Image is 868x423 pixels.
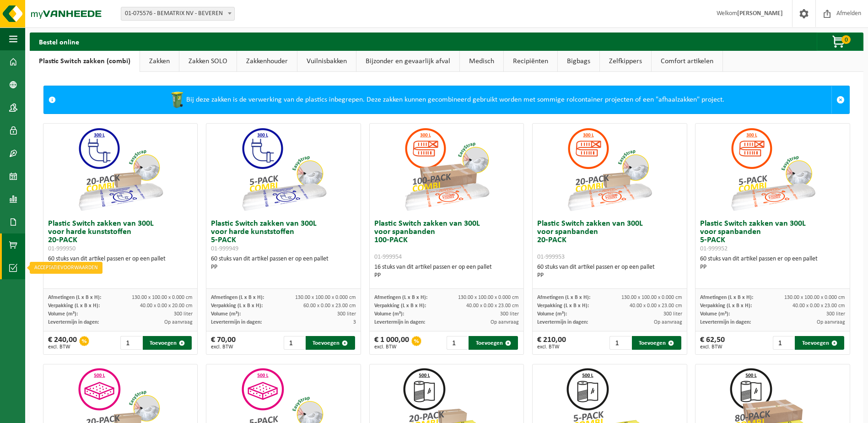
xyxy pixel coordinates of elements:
[48,311,78,317] span: Volume (m³):
[211,263,356,271] div: PP
[537,311,567,317] span: Volume (m³):
[537,263,682,280] div: 60 stuks van dit artikel passen er op een pallet
[303,303,356,309] span: 60.00 x 0.00 x 23.00 cm
[132,295,193,300] span: 130.00 x 100.00 x 0.000 cm
[700,303,752,309] span: Verpakking (L x B x H):
[211,336,236,350] div: € 70,00
[826,311,845,317] span: 300 liter
[460,51,503,72] a: Medisch
[784,295,845,300] span: 130.00 x 100.00 x 0.000 cm
[773,336,794,350] input: 1
[817,33,863,51] button: 0
[374,271,519,280] div: PP
[179,51,237,72] a: Zakken SOLO
[564,124,655,215] img: 01-999953
[48,336,77,350] div: € 240,00
[537,344,566,350] span: excl. BTW
[663,311,682,317] span: 300 liter
[537,254,565,260] span: 01-999953
[700,344,725,350] span: excl. BTW
[469,336,518,350] button: Toevoegen
[374,320,425,325] span: Levertermijn in dagen:
[211,311,241,317] span: Volume (m³):
[30,33,88,50] h2: Bestel online
[174,311,193,317] span: 300 liter
[537,295,590,300] span: Afmetingen (L x B x H):
[60,86,831,114] div: Bij deze zakken is de verwerking van de plastics inbegrepen. Deze zakken kunnen gecombineerd gebr...
[140,303,193,309] span: 40.00 x 0.00 x 20.00 cm
[504,51,557,72] a: Recipiënten
[700,263,845,271] div: PP
[211,344,236,350] span: excl. BTW
[121,7,234,20] span: 01-075576 - BEMATRIX NV - BEVEREN
[48,245,75,252] span: 01-999950
[238,124,329,215] img: 01-999949
[75,124,166,215] img: 01-999950
[447,336,468,350] input: 1
[120,336,142,350] input: 1
[374,303,426,309] span: Verpakking (L x B x H):
[817,320,845,325] span: Op aanvraag
[652,51,722,72] a: Comfort artikelen
[600,51,651,72] a: Zelfkippers
[374,336,409,350] div: € 1 000,00
[727,124,819,215] img: 01-999952
[374,263,519,280] div: 16 stuks van dit artikel passen er op een pallet
[356,51,459,72] a: Bijzonder en gevaarlijk afval
[374,254,402,260] span: 01-999954
[121,7,235,21] span: 01-075576 - BEMATRIX NV - BEVEREN
[537,220,682,261] h3: Plastic Switch zakken van 300L voor spanbanden 20-PACK
[337,311,356,317] span: 300 liter
[795,336,844,350] button: Toevoegen
[401,124,492,215] img: 01-999954
[700,245,728,252] span: 01-999952
[48,295,101,300] span: Afmetingen (L x B x H):
[211,295,264,300] span: Afmetingen (L x B x H):
[558,51,599,72] a: Bigbags
[353,320,356,325] span: 3
[500,311,519,317] span: 300 liter
[374,220,519,261] h3: Plastic Switch zakken van 300L voor spanbanden 100-PACK
[48,255,193,271] div: 60 stuks van dit artikel passen er op een pallet
[841,35,851,44] span: 0
[211,255,356,271] div: 60 stuks van dit artikel passen er op een pallet
[458,295,519,300] span: 130.00 x 100.00 x 0.000 cm
[211,220,356,253] h3: Plastic Switch zakken van 300L voor harde kunststoffen 5-PACK
[466,303,519,309] span: 40.00 x 0.00 x 23.00 cm
[48,220,193,253] h3: Plastic Switch zakken van 300L voor harde kunststoffen 20-PACK
[48,303,100,309] span: Verpakking (L x B x H):
[700,320,751,325] span: Levertermijn in dagen:
[700,295,753,300] span: Afmetingen (L x B x H):
[621,295,682,300] span: 130.00 x 100.00 x 0.000 cm
[609,336,631,350] input: 1
[143,336,192,350] button: Toevoegen
[374,311,404,317] span: Volume (m³):
[654,320,682,325] span: Op aanvraag
[831,86,849,114] a: Sluit melding
[537,303,589,309] span: Verpakking (L x B x H):
[48,320,99,325] span: Levertermijn in dagen:
[306,336,355,350] button: Toevoegen
[537,271,682,280] div: PP
[168,91,186,109] img: WB-0240-HPE-GN-50.png
[164,320,193,325] span: Op aanvraag
[374,344,409,350] span: excl. BTW
[211,245,238,252] span: 01-999949
[630,303,682,309] span: 40.00 x 0.00 x 23.00 cm
[237,51,297,72] a: Zakkenhouder
[211,320,262,325] span: Levertermijn in dagen:
[211,303,263,309] span: Verpakking (L x B x H):
[700,255,845,271] div: 60 stuks van dit artikel passen er op een pallet
[632,336,681,350] button: Toevoegen
[737,10,783,17] strong: [PERSON_NAME]
[537,320,588,325] span: Levertermijn in dagen:
[374,295,427,300] span: Afmetingen (L x B x H):
[48,344,77,350] span: excl. BTW
[793,303,845,309] span: 40.00 x 0.00 x 23.00 cm
[700,336,725,350] div: € 62,50
[491,320,519,325] span: Op aanvraag
[140,51,179,72] a: Zakken
[700,311,730,317] span: Volume (m³):
[537,336,566,350] div: € 210,00
[297,51,356,72] a: Vuilnisbakken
